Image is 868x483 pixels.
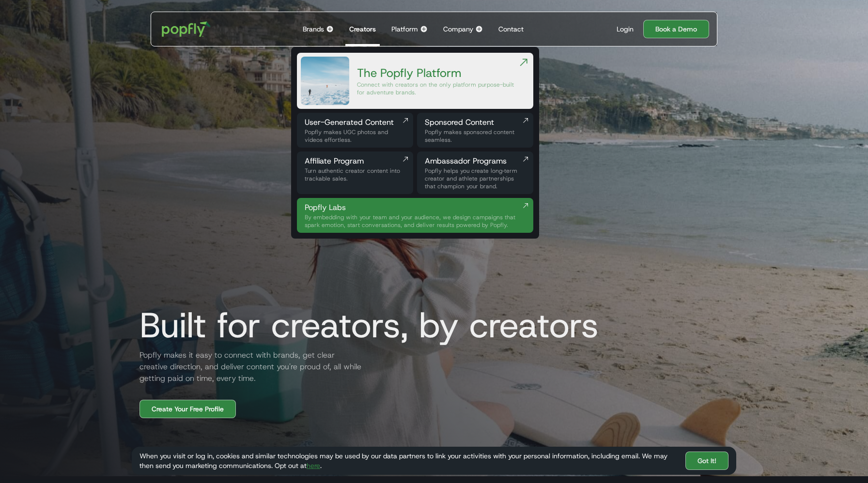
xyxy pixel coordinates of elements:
div: Contact [498,24,524,34]
a: home [155,15,217,44]
h1: Built for creators, by creators [132,306,599,345]
div: Company [443,24,473,34]
div: Popfly helps you create long‑term creator and athlete partnerships that champion your brand. [425,167,526,190]
div: Creators [349,24,376,34]
div: Platform [391,24,418,34]
div: Popfly makes UGC photos and videos effortless. [305,128,405,144]
h2: Popfly makes it easy to connect with brands, get clear creative direction, and deliver content yo... [132,349,364,384]
div: User-Generated Content [305,117,405,128]
a: Contact [495,12,527,46]
a: Sponsored ContentPopfly makes sponsored content seamless. [417,113,533,148]
a: Popfly LabsBy embedding with your team and your audience, we design campaigns that spark emotion,... [297,198,533,233]
div: Login [617,24,634,34]
a: here [307,461,320,470]
div: Connect with creators on the only platform purpose-built for adventure brands. [357,81,518,96]
a: Create Your Free Profile [139,400,236,418]
div: Ambassador Programs [425,155,526,167]
a: Ambassador ProgramsPopfly helps you create long‑term creator and athlete partnerships that champi... [417,151,533,194]
a: Got It! [685,452,728,470]
div: Sponsored Content [425,117,526,128]
div: Popfly makes sponsored content seamless. [425,128,526,144]
div: Affiliate Program [305,155,405,167]
a: Book a Demo [643,20,709,38]
div: Brands [303,24,324,34]
div: The Popfly Platform [357,65,518,81]
div: Turn authentic creator content into trackable sales. [305,167,405,182]
div: By embedding with your team and your audience, we design campaigns that spark emotion, start conv... [305,213,518,229]
a: Login [613,24,637,34]
div: When you visit or log in, cookies and similar technologies may be used by our data partners to li... [139,451,678,470]
a: Creators [345,12,380,46]
a: Affiliate ProgramTurn authentic creator content into trackable sales. [297,151,413,194]
a: User-Generated ContentPopfly makes UGC photos and videos effortless. [297,113,413,148]
div: Popfly Labs [305,202,518,213]
a: The Popfly PlatformConnect with creators on the only platform purpose-built for adventure brands. [297,53,533,109]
